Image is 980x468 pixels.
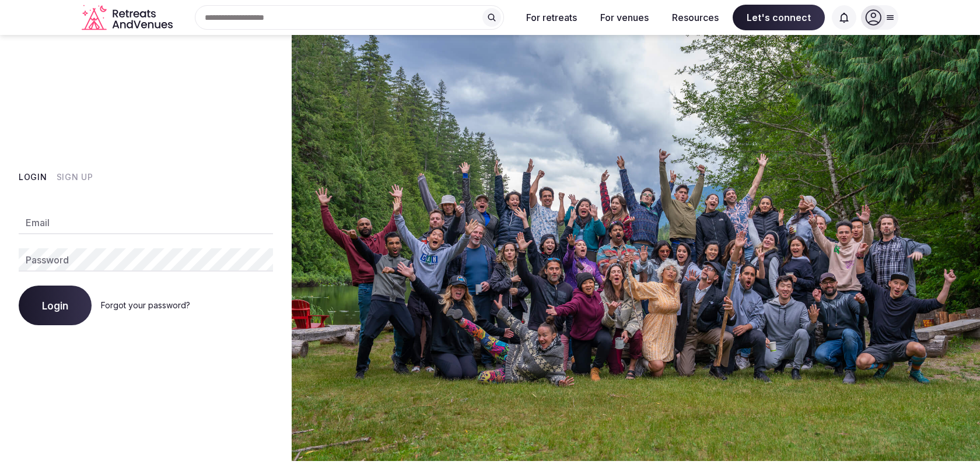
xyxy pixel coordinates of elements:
[663,5,728,30] button: Resources
[82,5,175,31] a: Visit the homepage
[591,5,658,30] button: For venues
[19,171,47,183] button: Login
[517,5,586,30] button: For retreats
[19,286,92,325] button: Login
[292,35,980,461] img: My Account Background
[82,5,175,31] svg: Retreats and Venues company logo
[57,171,93,183] button: Sign Up
[42,300,68,311] span: Login
[101,300,190,310] a: Forgot your password?
[733,5,825,30] span: Let's connect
